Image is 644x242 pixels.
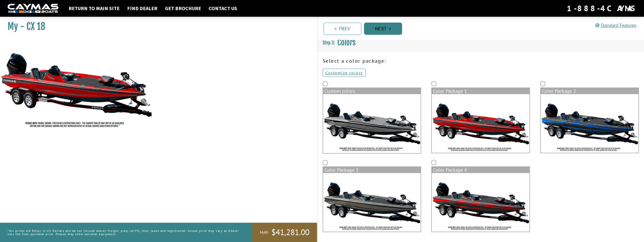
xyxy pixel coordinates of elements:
p: *All prices are Retail in US Dollars and do not include dealer freight, prep, tariffs, fees, taxe... [8,227,241,238]
a: Return to main site [66,5,122,12]
img: color_package_274.png [323,173,421,232]
img: color_package_272.png [432,94,530,153]
div: Color Package 2 [541,88,638,94]
div: 1-888-4CAYMAS [567,3,636,14]
h1: My - CX 18 [8,21,304,32]
a: Customize colors [323,69,366,77]
a: MAP:$41,281.00 [252,223,317,242]
img: cx18-Base-Layer.png [323,94,421,153]
a: Standard Features [596,22,636,28]
span: MAP: [260,230,269,235]
a: Find Dealer [125,5,160,12]
div: Color Package 3 [323,167,421,173]
a: Next [364,23,402,35]
span: $41,281.00 [271,227,309,238]
a: Get Brochure [162,5,204,12]
img: color_package_275.png [432,173,530,232]
p: Select a color package: [323,57,639,65]
img: color_package_273.png [541,94,638,153]
div: Color Package 4 [432,167,530,173]
a: Prev [323,23,361,35]
div: Color Package 1 [432,88,530,94]
div: Custom colors [323,88,421,94]
img: white-logo-c9c8dbefe5ff5ceceb0f0178aa75bf4bb51f6bca0971e226c86eb53dfe498488.png [8,4,58,13]
a: Contact Us [206,5,240,12]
